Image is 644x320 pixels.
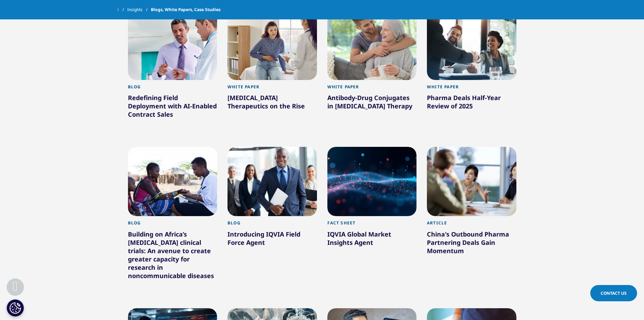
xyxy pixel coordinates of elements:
[128,220,217,230] div: Blog
[427,80,516,128] a: White Paper Pharma Deals Half-Year Review of 2025
[327,220,417,230] div: Fact Sheet
[128,84,217,94] div: Blog
[427,94,516,113] div: Pharma Deals Half-Year Review of 2025
[327,94,417,113] div: Antibody-Drug Conjugates in [MEDICAL_DATA] Therapy
[128,230,217,283] div: Building on Africa’s [MEDICAL_DATA] clinical trials: An avenue to create greater capacity for res...
[601,290,627,296] span: Contact Us
[127,3,151,16] a: Insights
[327,84,417,94] div: White Paper
[427,216,516,273] a: Article China's Outbound Pharma Partnering Deals Gain Momentum
[227,94,317,113] div: [MEDICAL_DATA] Therapeutics on the Rise
[327,230,417,249] div: IQVIA Global Market Insights Agent
[7,299,24,317] button: Paramètres des cookies
[227,216,317,264] a: Blog Introducing IQVIA Field Force Agent
[327,216,417,264] a: Fact Sheet IQVIA Global Market Insights Agent
[227,230,317,249] div: Introducing IQVIA Field Force Agent
[227,84,317,94] div: White Paper
[128,216,217,297] a: Blog Building on Africa’s [MEDICAL_DATA] clinical trials: An avenue to create greater capacity fo...
[128,80,217,136] a: Blog Redefining Field Deployment with AI-Enabled Contract Sales
[151,3,221,16] span: Blogs, White Papers, Case Studies
[427,230,516,258] div: China's Outbound Pharma Partnering Deals Gain Momentum
[427,220,516,230] div: Article
[227,80,317,128] a: White Paper [MEDICAL_DATA] Therapeutics on the Rise
[327,80,417,128] a: White Paper Antibody-Drug Conjugates in [MEDICAL_DATA] Therapy
[227,220,317,230] div: Blog
[590,285,637,301] a: Contact Us
[128,94,217,121] div: Redefining Field Deployment with AI-Enabled Contract Sales
[427,84,516,94] div: White Paper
